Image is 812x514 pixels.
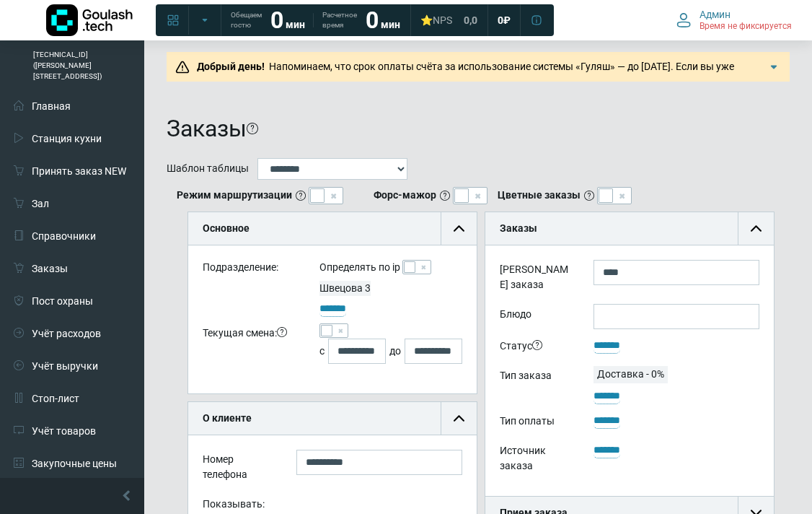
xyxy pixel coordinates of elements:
[193,61,765,103] span: Напоминаем, что срок оплаты счёта за использование системы «Гуляш» — до [DATE]. Если вы уже произ...
[433,14,452,26] span: NPS
[489,441,583,479] div: Источник заказа
[489,260,583,297] label: [PERSON_NAME] заказа
[700,21,792,32] span: Время не фиксируется
[167,161,249,176] label: Шаблон таблицы
[192,323,309,364] div: Текущая смена:
[454,413,464,424] img: collapse
[700,8,731,21] span: Админ
[440,191,450,201] i: <b>Важно: При включении применяется на все подразделения компании!</b> <br/> Если режим "Форс-маж...
[593,368,668,380] span: Доставка - 0%
[584,191,594,201] i: При включении настройки заказы в таблице будут подсвечиваться в зависимости от статуса следующими...
[319,282,371,294] span: Швецова 3
[222,7,409,33] a: Обещаем гостю 0 мин Расчетное время 0 мин
[322,10,357,30] span: Расчетное время
[366,6,379,34] strong: 0
[175,60,190,74] img: Предупреждение
[197,61,265,72] b: Добрый день!
[489,366,583,404] div: Тип заказа
[46,4,133,36] img: Логотип компании Goulash.tech
[381,19,400,30] span: мин
[489,336,583,359] div: Статус
[247,123,258,134] i: На этой странице можно найти заказ, используя различные фильтры. Все пункты заполнять необязатель...
[167,115,247,142] h1: Заказы
[454,223,464,234] img: collapse
[203,412,252,424] b: О клиенте
[192,260,309,281] div: Подразделение:
[286,19,305,30] span: мин
[464,14,477,27] span: 0,0
[498,188,581,203] b: Цветные заказы
[500,222,537,234] b: Заказы
[203,222,250,234] b: Основное
[270,6,283,34] strong: 0
[296,191,306,201] i: Это режим, отображающий распределение заказов по маршрутам и курьерам
[503,14,511,27] span: ₽
[374,188,436,203] b: Форс-мажор
[319,339,462,364] div: с до
[177,188,292,203] b: Режим маршрутизации
[420,14,452,27] div: ⭐
[277,327,287,337] i: Важно! Если нужно найти заказ за сегодняшнюю дату,<br/>необходимо поставить галочку в поле текуща...
[489,7,519,33] a: 0 ₽
[498,14,503,27] span: 0
[532,340,542,350] i: Принят — заказ принят в работу, готовится, водитель не назначен.<br/>Отложен — оформлен заранее, ...
[751,223,762,234] img: collapse
[319,260,400,275] label: Определять по ip
[231,10,262,30] span: Обещаем гостю
[192,450,286,487] div: Номер телефона
[489,411,583,434] div: Тип оплаты
[412,7,486,33] a: ⭐NPS 0,0
[489,304,583,329] label: Блюдо
[668,5,800,35] button: Админ Время не фиксируется
[767,60,781,74] img: Подробнее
